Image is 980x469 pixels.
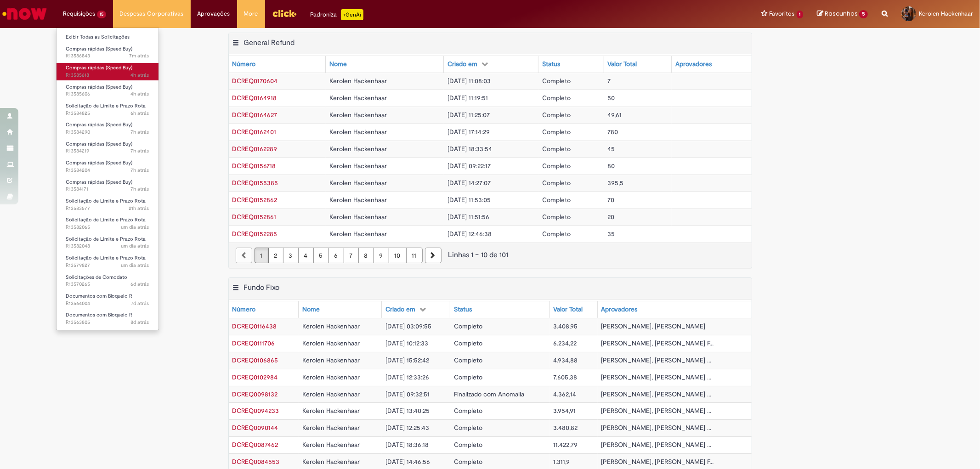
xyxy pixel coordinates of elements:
a: Aberto R13582065 : Solicitação de Limite e Prazo Rota [57,215,159,232]
div: Número [232,60,256,69]
span: Kerolen Hackenhaar [329,230,387,238]
a: Abrir Registro: DCREQ0090144 [232,424,278,432]
span: [DATE] 15:52:42 [385,356,429,364]
div: Linhas 1 − 10 de 101 [236,250,745,260]
a: Abrir Registro: DCREQ0116438 [232,322,277,330]
a: Abrir Registro: DCREQ0162401 [232,128,277,136]
span: Kerolen Hackenhaar [302,390,360,398]
span: [DATE] 12:25:43 [385,424,429,432]
time: 01/10/2025 08:37:12 [131,186,149,192]
span: [PERSON_NAME], [PERSON_NAME] ... [601,373,712,381]
a: Aberto R13584219 : Compras rápidas (Speed Buy) [57,139,159,156]
span: Kerolen Hackenhaar [302,339,360,347]
span: R13585618 [66,72,149,79]
a: Página 5 [313,248,329,263]
span: DCREQ0152862 [232,196,278,204]
time: 24/09/2025 16:23:36 [131,300,149,307]
span: Completo [454,407,482,415]
span: 3.954,91 [554,407,576,415]
a: Abrir Registro: DCREQ0106865 [232,356,278,364]
span: Kerolen Hackenhaar [329,145,387,153]
div: Aprovadores [601,305,638,314]
span: 50 [608,94,615,102]
span: Completo [542,179,571,187]
time: 30/09/2025 14:48:32 [121,243,149,249]
time: 01/10/2025 15:46:50 [130,52,149,59]
a: Próxima página [425,248,442,263]
span: Completo [454,322,482,330]
a: Página 9 [374,248,389,263]
span: 4h atrás [131,72,149,79]
span: 7h atrás [131,186,149,192]
a: Abrir Registro: DCREQ0084553 [232,458,280,466]
span: 70 [608,196,615,204]
span: R13584204 [66,167,149,174]
span: DCREQ0087462 [232,441,278,449]
span: [DATE] 12:46:38 [448,230,492,238]
span: DCREQ0098132 [232,390,278,398]
div: Aprovadores [675,60,712,69]
span: DCREQ0162401 [232,128,277,136]
h2: Fundo Fixo [244,283,280,292]
span: Kerolen Hackenhaar [302,407,360,415]
div: Status [454,305,472,314]
div: Valor Total [608,60,637,69]
a: Abrir Registro: DCREQ0162289 [232,145,278,153]
span: 7 [608,77,611,85]
span: Kerolen Hackenhaar [919,10,973,17]
div: Criado em [385,305,415,314]
span: Completo [542,230,571,238]
a: Aberto R13585618 : Compras rápidas (Speed Buy) [57,63,159,80]
span: 45 [608,145,615,153]
div: Nome [302,305,320,314]
span: Kerolen Hackenhaar [329,162,387,170]
span: 4h atrás [131,90,149,97]
span: R13563805 [66,319,149,326]
span: Solicitações de Comodato [66,274,127,281]
span: Completo [542,77,571,85]
span: 7.605,38 [554,373,578,381]
a: Abrir Registro: DCREQ0152862 [232,196,278,204]
span: Requisições [63,9,95,18]
span: um dia atrás [121,243,149,249]
a: Abrir Registro: DCREQ0170604 [232,77,278,85]
span: Aprovações [198,9,230,18]
time: 30/09/2025 14:50:15 [121,224,149,231]
span: [DATE] 18:36:18 [385,441,429,449]
span: Completo [454,339,482,347]
span: Kerolen Hackenhaar [329,128,387,136]
a: Aberto R13584204 : Compras rápidas (Speed Buy) [57,158,159,175]
span: [DATE] 11:51:56 [448,213,489,221]
a: Abrir Registro: DCREQ0102984 [232,373,278,381]
nav: paginação [229,243,752,268]
span: [PERSON_NAME], [PERSON_NAME] ... [601,390,712,398]
a: Aberto R13586843 : Compras rápidas (Speed Buy) [57,44,159,61]
span: 1.311,9 [554,458,570,466]
span: 7h atrás [131,129,149,136]
a: Página 11 [406,248,423,263]
time: 30/09/2025 08:48:58 [121,262,149,269]
span: Kerolen Hackenhaar [302,441,360,449]
a: Página 1 [255,248,269,263]
span: R13586843 [66,52,149,60]
a: Abrir Registro: DCREQ0164627 [232,111,278,119]
span: Kerolen Hackenhaar [329,179,387,187]
time: 24/09/2025 15:53:13 [131,319,149,326]
a: Abrir Registro: DCREQ0156718 [232,162,276,170]
time: 01/10/2025 10:14:50 [131,110,149,117]
img: click_logo_yellow_360x200.png [272,6,297,20]
span: R13584171 [66,186,149,193]
span: Completo [454,373,482,381]
h2: General Refund [244,38,295,47]
span: [PERSON_NAME], [PERSON_NAME] ... [601,356,712,364]
span: 7h atrás [131,147,149,154]
a: Abrir Registro: DCREQ0155385 [232,179,278,187]
span: 21h atrás [129,205,149,212]
span: 1 [797,11,804,18]
span: Despesas Corporativas [120,9,184,18]
a: Abrir Registro: DCREQ0111706 [232,339,275,347]
span: 395,5 [608,179,624,187]
span: [DATE] 14:46:56 [385,458,430,466]
span: [DATE] 18:33:54 [448,145,492,153]
a: Aberto R13579827 : Solicitação de Limite e Prazo Rota [57,253,159,270]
